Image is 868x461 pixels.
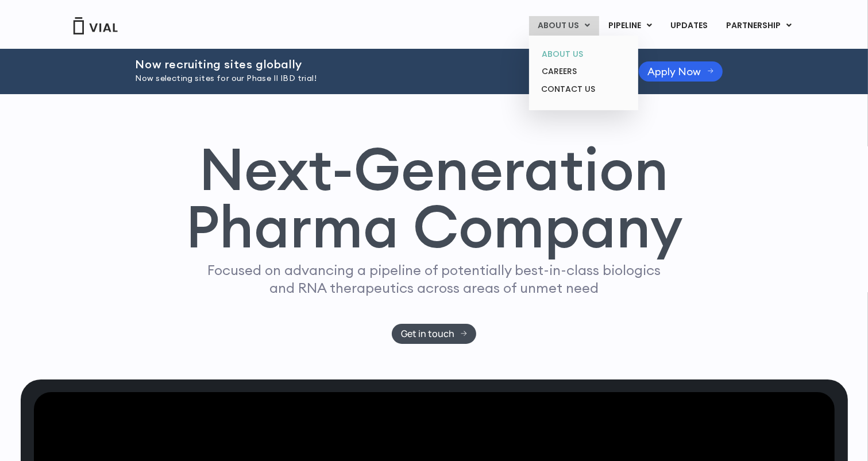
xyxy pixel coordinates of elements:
[203,261,666,297] p: Focused on advancing a pipeline of potentially best-in-class biologics and RNA therapeutics acros...
[72,17,118,34] img: Vial Logo
[401,330,454,338] span: Get in touch
[533,63,634,80] a: CAREERS
[648,67,701,76] span: Apply Now
[533,80,634,99] a: CONTACT US
[533,45,634,63] a: ABOUT US
[136,58,610,71] h2: Now recruiting sites globally
[717,16,801,36] a: PARTNERSHIPMenu Toggle
[639,61,723,82] a: Apply Now
[186,140,683,256] h1: Next-Generation Pharma Company
[600,16,661,36] a: PIPELINEMenu Toggle
[662,16,717,36] a: UPDATES
[392,324,476,344] a: Get in touch
[529,16,599,36] a: ABOUT USMenu Toggle
[136,72,610,85] p: Now selecting sites for our Phase II IBD trial!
